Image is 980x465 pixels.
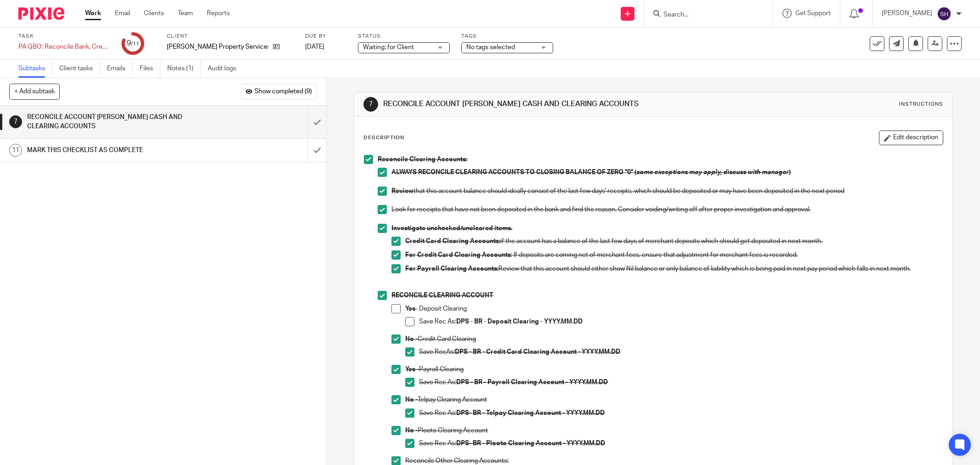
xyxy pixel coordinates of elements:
strong: Yes - [405,366,419,373]
label: Status [358,33,450,40]
strong: ALWAYS RECONCILE CLEARING ACCOUNTS TO CLOSING BALANCE OF ZERO "0" ( ) [391,169,791,176]
p: Description [363,134,404,142]
a: Subtasks [18,60,52,78]
strong: DPS- BR - Plooto Clearing Account - YYYY.MM.DD [456,440,605,447]
label: Due by [305,33,346,40]
p: Plooto Clearing Account [405,426,943,435]
span: [DATE] [305,44,324,50]
div: 7 [363,97,378,112]
p: [PERSON_NAME] [882,9,932,18]
p: Review that this account should either show Nil balance or only balance of liability which is bei... [405,264,943,273]
p: Payroll Clearing [405,365,943,374]
em: some exceptions may apply, discuss with manager [636,169,789,176]
strong: RECONCILE CLEARING ACCOUNT [391,292,493,299]
p: - Deposit Clearing [405,304,943,313]
p: Save Rec As: [419,408,943,418]
strong: DPS- BR - Telpay Clearing Account - YYYY.MM.DD [456,410,605,416]
p: Save Rec As: [419,378,943,387]
a: Reports [207,9,230,18]
img: Pixie [18,7,64,20]
a: Email [115,9,130,18]
a: Audit logs [208,60,243,78]
span: No tags selected [466,44,515,51]
strong: Credit Card Clearing Accounts: [405,238,500,244]
div: Instructions [899,101,943,108]
strong: Review [391,188,414,194]
span: Waiting: for Client [363,44,414,51]
p: Look for receipts that have not been deposited in the bank and find the reason. Consider voiding/... [391,205,943,214]
div: PA QBO: Reconcile Bank, Credit Card and Clearing [18,42,110,51]
p: Credit Card Clearing [405,335,943,344]
p: [PERSON_NAME] Property Services Inc. [167,42,268,51]
label: Task [18,33,110,40]
strong: No - [405,336,418,342]
input: Search [663,11,745,19]
div: 7 [9,115,22,128]
strong: For Payroll Clearing Accounts: [405,266,498,272]
strong: Yes [405,306,415,312]
a: Work [85,9,101,18]
strong: DPS - BR - Payroll Clearing Account - YYYY.MM.DD [456,379,608,386]
span: Show completed (9) [255,88,312,96]
small: /11 [131,41,139,46]
img: svg%3E [937,6,952,21]
a: Notes (1) [167,60,201,78]
a: Emails [107,60,133,78]
p: Telpay Clearing Account [405,395,943,404]
h1: RECONCILE ACCOUNT [PERSON_NAME] CASH AND CLEARING ACCOUNTS [383,99,673,109]
strong: DPS - BR - Deposit Clearing - YYYY.MM.DD [456,318,583,325]
p: Save Rec As: [419,317,943,326]
strong: No - [405,427,418,434]
strong: No - [405,397,418,403]
p: if the account has a balance of the last few days of merchant deposits which should get deposited... [405,237,943,246]
strong: DPS - BR - Credit Card Clearing Account - YYYY.MM.DD [455,349,620,355]
strong: For Credit Card Clearing Accounts [405,252,511,258]
div: 9 [127,38,139,49]
h1: MARK THIS CHECKLIST AS COMPLETE [27,143,208,157]
label: Tags [461,33,553,40]
strong: Investigate unchecked/uncleared items. [391,225,512,232]
a: Clients [144,9,164,18]
p: : If deposits are coming net of merchant fees, ensure that adjustment for merchant fees is recorded. [405,250,943,260]
span: Get Support [795,10,831,17]
button: Show completed (9) [241,84,317,99]
div: 11 [9,144,22,157]
p: Save RecAs: [419,347,943,357]
p: Save Rec As: [419,439,943,448]
a: Team [178,9,193,18]
h1: RECONCILE ACCOUNT [PERSON_NAME] CASH AND CLEARING ACCOUNTS [27,110,208,134]
button: Edit description [879,130,943,145]
button: + Add subtask [9,84,60,99]
a: Client tasks [59,60,100,78]
a: Files [140,60,160,78]
strong: Reconcile Clearing Accounts: [378,156,467,163]
p: that this account balance should ideally consist of the last few days' receipts, which should be ... [391,187,943,196]
label: Client [167,33,294,40]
